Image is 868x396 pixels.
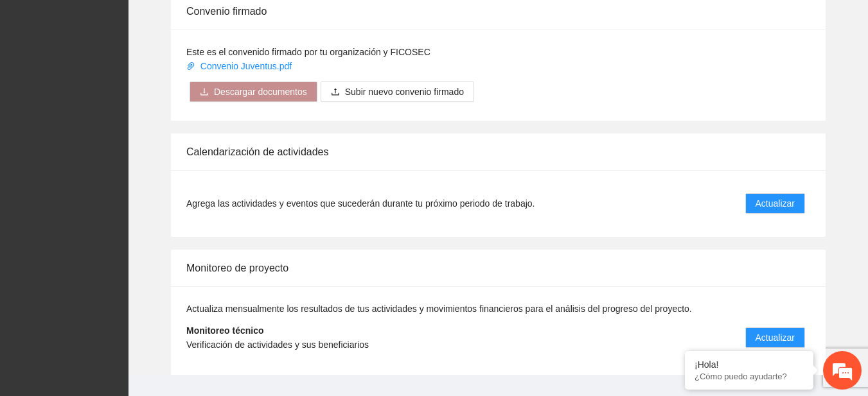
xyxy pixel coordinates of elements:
[695,359,804,370] div: ¡Hola!
[190,82,317,102] button: downloadDescargar documentos
[186,304,692,314] span: Actualiza mensualmente los resultados de tus actividades y movimientos financieros para el anális...
[214,85,307,99] span: Descargar documentos
[345,85,464,99] span: Subir nuevo convenio firmado
[331,87,340,98] span: upload
[186,196,535,211] span: Agrega las actividades y eventos que sucederán durante tu próximo periodo de trabajo.
[756,196,795,211] span: Actualizar
[745,193,805,214] button: Actualizar
[186,62,195,71] span: paper-clip
[186,325,264,336] strong: Monitoreo técnico
[186,133,810,170] div: Calendarización de actividades
[200,87,209,98] span: download
[321,82,474,102] button: uploadSubir nuevo convenio firmado
[186,47,430,57] span: Este es el convenido firmado por tu organización y FICOSEC
[186,250,810,286] div: Monitoreo de proyecto
[756,331,795,345] span: Actualizar
[695,372,804,381] p: ¿Cómo puedo ayudarte?
[186,340,369,350] span: Verificación de actividades y sus beneficiarios
[321,87,474,97] span: uploadSubir nuevo convenio firmado
[186,61,294,71] a: Convenio Juventus.pdf
[745,327,805,348] button: Actualizar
